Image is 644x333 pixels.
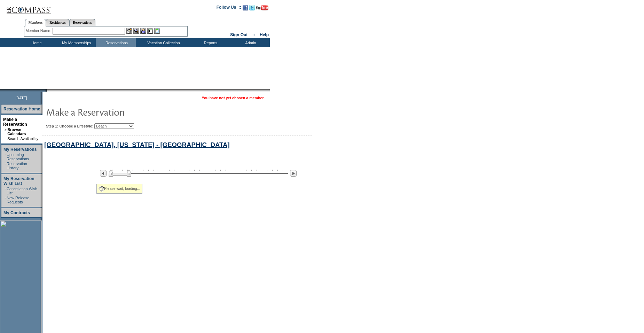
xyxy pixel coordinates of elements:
[256,7,268,11] a: Subscribe to our YouTube Channel
[56,38,96,47] td: My Memberships
[69,19,95,26] a: Reservations
[140,28,146,34] img: Impersonate
[15,96,27,100] span: [DATE]
[96,184,142,194] div: Please wait, loading...
[47,89,48,92] img: blank.gif
[190,38,230,47] td: Reports
[290,170,297,177] img: Next
[5,196,6,204] td: ·
[7,127,26,136] a: Browse Calendars
[133,28,139,34] img: View
[3,117,27,127] a: Make a Reservation
[5,187,6,195] td: ·
[217,4,241,13] td: Follow Us ::
[230,32,248,37] a: Sign Out
[136,38,190,47] td: Vacation Collection
[99,186,104,192] img: spinner2.gif
[46,19,69,26] a: Residences
[96,38,136,47] td: Reservations
[5,153,6,161] td: ·
[46,105,185,119] img: pgTtlMakeReservation.gif
[26,28,53,34] div: Member Name:
[230,38,270,47] td: Admin
[3,107,40,111] a: Reservation Home
[5,127,7,132] b: »
[3,176,34,186] a: My Reservation Wish List
[252,32,255,37] span: ::
[256,5,268,10] img: Subscribe to our YouTube Channel
[5,137,7,141] td: ·
[7,187,37,195] a: Cancellation Wish List
[44,141,230,148] a: [GEOGRAPHIC_DATA], [US_STATE] - [GEOGRAPHIC_DATA]
[25,19,46,26] a: Members
[5,162,6,170] td: ·
[7,162,27,170] a: Reservation History
[7,137,38,141] a: Search Availability
[3,147,37,152] a: My Reservations
[243,5,248,10] img: Become our fan on Facebook
[202,96,265,100] span: You have not yet chosen a member.
[45,89,47,92] img: promoShadowLeftCorner.gif
[7,153,29,161] a: Upcoming Reservations
[260,32,269,37] a: Help
[249,7,255,11] a: Follow us on Twitter
[154,28,160,34] img: b_calculator.gif
[147,28,153,34] img: Reservations
[3,210,30,215] a: My Contracts
[249,5,255,10] img: Follow us on Twitter
[16,38,56,47] td: Home
[7,196,29,204] a: New Release Requests
[126,28,132,34] img: b_edit.gif
[46,124,93,128] b: Step 1: Choose a Lifestyle:
[243,7,248,11] a: Become our fan on Facebook
[100,170,107,177] img: Previous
